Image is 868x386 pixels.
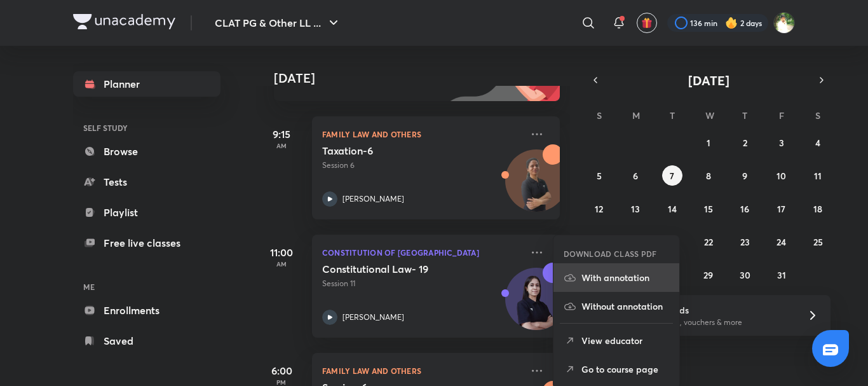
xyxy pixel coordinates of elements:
h6: Refer friends [635,303,792,317]
a: Tests [73,169,220,195]
button: CLAT PG & Other LL ... [207,10,349,36]
button: October 15, 2025 [698,198,719,219]
p: Go to course page [581,362,669,376]
button: [DATE] [604,71,813,89]
abbr: October 22, 2025 [704,236,713,248]
abbr: October 31, 2025 [777,269,786,281]
abbr: October 14, 2025 [668,203,677,215]
h6: SELF STUDY [73,117,220,139]
a: Planner [73,71,220,97]
abbr: October 24, 2025 [776,236,786,248]
abbr: October 10, 2025 [776,170,786,182]
abbr: October 17, 2025 [777,203,785,215]
p: Session 6 [322,160,522,171]
p: Session 11 [322,278,522,289]
a: Browse [73,139,220,164]
p: AM [256,260,307,268]
abbr: Friday [779,109,784,121]
button: October 20, 2025 [625,231,646,252]
img: Avatar [506,156,567,217]
abbr: October 8, 2025 [706,170,711,182]
abbr: October 25, 2025 [813,236,823,248]
abbr: October 3, 2025 [779,137,784,149]
a: Enrollments [73,298,220,323]
button: October 24, 2025 [771,231,792,252]
abbr: October 4, 2025 [815,137,820,149]
abbr: October 30, 2025 [740,269,750,281]
abbr: October 23, 2025 [740,236,750,248]
button: October 18, 2025 [808,198,828,219]
abbr: October 12, 2025 [595,203,603,215]
a: Saved [73,328,220,354]
abbr: October 18, 2025 [813,203,822,215]
p: Without annotation [581,300,669,313]
a: Free live classes [73,230,220,256]
abbr: Thursday [742,109,747,121]
img: Company Logo [73,14,175,29]
button: October 17, 2025 [771,198,792,219]
p: PM [256,378,307,386]
a: Company Logo [73,14,175,32]
p: AM [256,142,307,149]
abbr: Monday [632,109,640,121]
abbr: Saturday [815,109,820,121]
img: streak [725,17,738,29]
abbr: October 1, 2025 [707,137,710,149]
button: October 3, 2025 [771,132,792,153]
h5: Constitutional Law- 19 [322,263,480,275]
p: [PERSON_NAME] [342,193,404,205]
abbr: Sunday [597,109,602,121]
button: October 5, 2025 [589,165,609,186]
img: Harshal Jadhao [773,12,795,34]
button: October 8, 2025 [698,165,719,186]
button: October 31, 2025 [771,265,792,285]
p: Family Law and others [322,127,522,142]
button: October 13, 2025 [625,198,646,219]
abbr: October 11, 2025 [814,170,822,182]
abbr: October 13, 2025 [631,203,640,215]
button: October 25, 2025 [808,231,828,252]
button: October 4, 2025 [808,132,828,153]
button: October 30, 2025 [735,265,755,285]
abbr: October 29, 2025 [703,269,713,281]
button: avatar [637,13,657,33]
h5: Taxation-6 [322,144,480,157]
abbr: October 16, 2025 [740,203,749,215]
img: Avatar [506,275,567,336]
h5: 11:00 [256,245,307,260]
button: October 1, 2025 [698,132,719,153]
button: October 21, 2025 [662,231,682,252]
a: Playlist [73,200,220,225]
p: With annotation [581,271,669,284]
button: October 16, 2025 [735,198,755,219]
button: October 12, 2025 [589,198,609,219]
abbr: October 2, 2025 [743,137,747,149]
button: October 19, 2025 [589,231,609,252]
h4: [DATE] [274,71,573,86]
span: [DATE] [688,72,729,89]
h5: 9:15 [256,127,307,142]
abbr: October 5, 2025 [597,170,602,182]
h5: 6:00 [256,363,307,378]
button: October 11, 2025 [808,165,828,186]
button: October 9, 2025 [735,165,755,186]
p: Constitution of [GEOGRAPHIC_DATA] [322,245,522,260]
button: October 14, 2025 [662,198,682,219]
button: October 2, 2025 [735,132,755,153]
button: October 23, 2025 [735,231,755,252]
abbr: Tuesday [670,109,675,121]
abbr: Wednesday [705,109,714,121]
h6: ME [73,276,220,298]
button: October 29, 2025 [698,265,719,285]
p: Family Law and others [322,363,522,378]
p: Win a laptop, vouchers & more [635,317,792,328]
button: October 6, 2025 [625,165,646,186]
button: October 7, 2025 [662,165,682,186]
abbr: October 6, 2025 [633,170,638,182]
abbr: October 15, 2025 [704,203,713,215]
p: [PERSON_NAME] [342,312,404,323]
p: View educator [581,334,669,347]
button: October 10, 2025 [771,165,792,186]
button: October 22, 2025 [698,231,719,252]
abbr: October 7, 2025 [670,170,674,182]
